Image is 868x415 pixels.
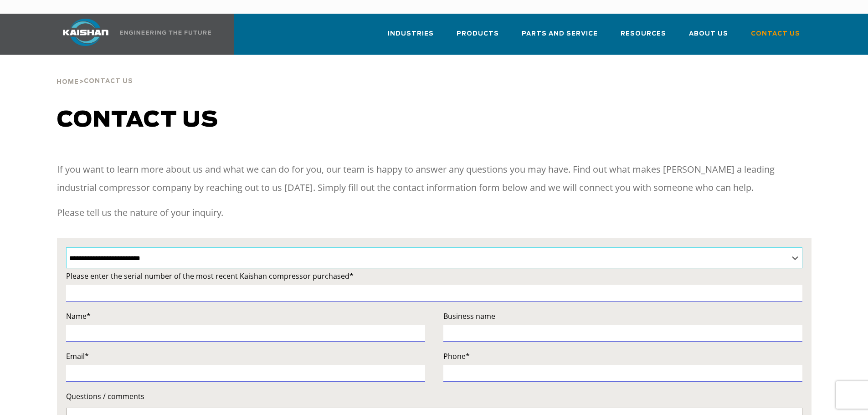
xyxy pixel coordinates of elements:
[51,14,213,55] a: Kaishan USA
[621,29,666,39] span: Resources
[443,310,802,323] label: Business name
[66,310,425,323] label: Name*
[57,204,812,222] p: Please tell us the nature of your inquiry.
[56,77,79,86] a: Home
[57,160,812,197] p: If you want to learn more about us and what we can do for you, our team is happy to answer any qu...
[66,270,802,282] label: Please enter the serial number of the most recent Kaishan compressor purchased*
[443,350,802,363] label: Phone*
[522,22,598,53] a: Parts and Service
[457,29,499,39] span: Products
[84,78,133,84] span: Contact Us
[56,55,133,89] div: >
[120,31,211,35] img: Engineering the future
[388,29,434,39] span: Industries
[51,19,120,46] img: kaishan logo
[388,22,434,53] a: Industries
[751,29,800,39] span: Contact Us
[621,22,666,53] a: Resources
[56,79,79,85] span: Home
[751,22,800,53] a: Contact Us
[522,29,598,39] span: Parts and Service
[689,29,728,39] span: About Us
[457,22,499,53] a: Products
[689,22,728,53] a: About Us
[57,109,218,131] span: Contact us
[66,350,425,363] label: Email*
